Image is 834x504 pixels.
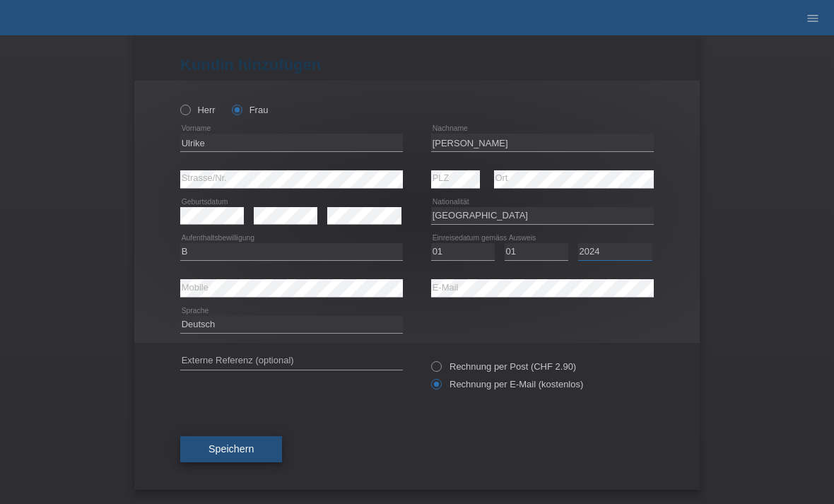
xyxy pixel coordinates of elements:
input: Rechnung per E-Mail (kostenlos) [431,379,440,397]
a: menu [799,13,827,22]
span: Speichern [208,443,254,455]
input: Frau [232,105,241,114]
label: Rechnung per E-Mail (kostenlos) [431,379,583,389]
input: Herr [180,105,189,114]
label: Herr [180,105,216,115]
label: Frau [232,105,268,115]
h1: Kundin hinzufügen [180,56,654,74]
input: Rechnung per Post (CHF 2.90) [431,361,440,379]
label: Rechnung per Post (CHF 2.90) [431,361,576,372]
button: Speichern [180,436,282,463]
i: menu [806,11,820,25]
